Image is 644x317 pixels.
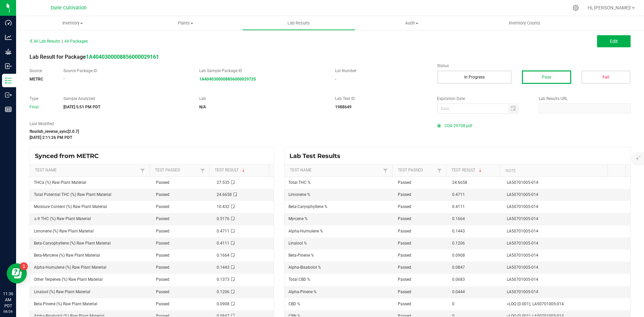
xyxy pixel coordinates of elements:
inline-svg: Grow [5,48,12,55]
span: Total CBD % [288,277,310,282]
span: Passed [398,302,411,306]
inline-svg: Dashboard [5,19,12,26]
span: Passed [156,302,169,306]
span: Beta-Caryophyllene % [288,204,327,209]
strong: METRC [30,77,43,82]
span: 27.535 [217,180,229,185]
span: Passed [398,241,411,246]
span: Passed [156,277,169,282]
span: Inventory [16,20,129,26]
span: Total Potential THC (%) Raw Plant Material [34,192,111,197]
button: In Progress [437,70,512,84]
span: Passed [156,192,169,197]
a: Test PassedSortable [398,168,435,173]
span: THCa (%) Raw Plant Material [34,180,86,185]
span: 0.1443 [217,265,229,270]
a: 1A4040300008856000029725 [199,77,256,82]
span: Alpha-Humulene (%) Raw Plant Material [34,265,106,270]
span: LA50701005-014 [507,277,538,282]
span: Passed [156,241,169,246]
label: Status [437,63,631,69]
span: 0.1443 [452,229,465,233]
span: 0.0683 [452,277,465,282]
span: LA50701005-014 [507,192,538,197]
span: 10.432 [217,204,229,209]
label: Source Package ID [63,68,189,74]
span: Passed [398,265,411,270]
span: Limonene (%) Raw Plant Material [34,229,94,233]
span: Total THC % [288,180,311,185]
a: Inventory [16,16,129,30]
span: Δ-9 THC (%) Raw Plant Material [34,216,91,221]
span: Lab Results [278,20,319,26]
span: Synced from METRC [35,152,104,160]
span: LA50701005-014 [507,241,538,246]
span: 0.0908 [217,302,229,306]
span: Passed [398,289,411,294]
span: Beta-Pinene % [288,253,314,258]
span: 0.0908 [452,253,465,258]
span: Audit [356,20,468,26]
span: Sortable [478,168,483,173]
span: Myrcene % [288,216,308,221]
a: Test PassedSortable [155,168,199,173]
span: Passed [156,289,169,294]
p: 08/26 [3,309,13,314]
label: Lab [199,96,325,102]
span: Passed [156,253,169,258]
span: LA50701005-014 [507,204,538,209]
label: Last Modified [30,121,427,127]
a: Filter [435,166,443,175]
div: Final [30,104,53,110]
a: Plants [129,16,242,30]
span: Hi, [PERSON_NAME]! [588,5,631,10]
span: Alpha-Humulene % [288,229,323,233]
span: | [62,39,63,44]
label: Sample Analyzed [63,96,189,102]
a: Test ResultSortable [215,168,267,173]
span: Passed [398,204,411,209]
button: Fail [581,70,631,84]
span: Passed [398,253,411,258]
a: Test ResultSortable [451,168,497,173]
span: Passed [398,180,411,185]
a: 1A4040300008856000029161 [86,54,159,60]
span: Linalool (%) Raw Plant Material [34,289,90,294]
a: Lab Results [242,16,355,30]
span: 24.6658 [452,180,467,185]
span: Beta-Caryophyllene (%) Raw Plant Material [34,241,111,246]
span: - [63,76,64,81]
iframe: Resource center unread badge [20,262,28,270]
span: LA50701005-014 [507,265,538,270]
a: Filter [381,166,389,175]
iframe: Resource center [7,263,27,283]
strong: flourish_reverse_sync[2.0.7] [30,129,79,134]
strong: N/A [199,105,206,109]
span: Plants [129,20,242,26]
div: Manage settings [572,5,580,11]
a: Inventory Counts [468,16,581,30]
span: Passed [398,192,411,197]
label: Lab Test ID [335,96,427,102]
span: 0.1664 [452,216,465,221]
span: 0.1373 [217,277,229,282]
span: 0.0847 [452,265,465,270]
strong: [DATE] 5:51 PM PDT [63,105,100,109]
span: All Lab Results [30,39,60,44]
strong: [DATE] 2:11:26 PM PDT [30,135,72,140]
span: LA50701005-014 [507,216,538,221]
span: Alpha-Pinene % [288,289,317,294]
span: 0.4111 [452,204,465,209]
button: Edit [597,35,631,47]
span: Moisture Content (%) Raw Plant Material [34,204,107,209]
inline-svg: Reports [5,106,12,113]
span: Lab Test Results [289,152,345,160]
a: Filter [139,166,147,175]
span: Inventory Counts [500,20,549,26]
inline-svg: Inventory [5,77,12,84]
span: Passed [398,229,411,233]
a: Test NameSortable [35,168,139,173]
form-radio-button: Primary COA [437,124,441,128]
span: 0.5176 [217,216,229,221]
